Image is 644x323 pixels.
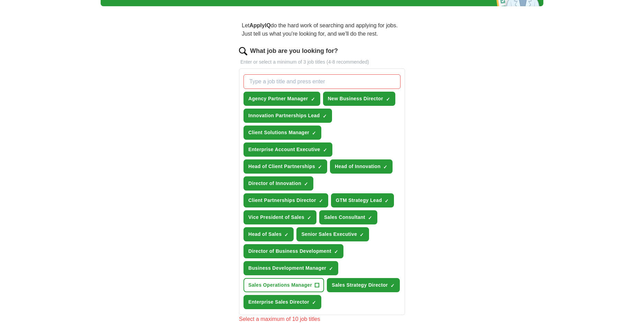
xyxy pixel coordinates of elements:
[360,232,364,238] span: ✓
[307,215,311,221] span: ✓
[328,95,383,102] span: New Business Director
[243,74,401,89] input: Type a job title and press enter
[385,198,389,204] span: ✓
[248,129,309,136] span: Client Solutions Manager
[311,96,315,102] span: ✓
[243,142,332,157] button: Enterprise Account Executive✓
[243,261,338,275] button: Business Development Manager✓
[304,181,308,187] span: ✓
[243,244,343,258] button: Director of Business Development✓
[312,130,316,136] span: ✓
[334,249,338,255] span: ✓
[248,146,320,153] span: Enterprise Account Executive
[301,231,357,238] span: Senior Sales Executive
[248,197,316,204] span: Client Partnerships Director
[323,147,327,153] span: ✓
[239,58,405,66] p: Enter or select a minimum of 3 job titles (4-8 recommended)
[329,266,333,271] span: ✓
[312,300,316,305] span: ✓
[323,113,327,119] span: ✓
[324,214,365,221] span: Sales Consultant
[239,47,247,55] img: search.png
[332,282,388,289] span: Sales Strategy Director
[243,109,332,123] button: Innovation Partnerships Lead✓
[243,227,294,241] button: Head of Sales✓
[239,19,405,41] p: Let do the hard work of searching and applying for jobs. Just tell us what you're looking for, an...
[319,210,377,224] button: Sales Consultant✓
[243,126,321,140] button: Client Solutions Manager✓
[243,92,320,106] button: Agency Partner Manager✓
[248,180,301,187] span: Director of Innovation
[243,193,328,207] button: Client Partnerships Director✓
[248,248,331,255] span: Director of Business Development
[243,295,321,309] button: Enterprise Sales Director✓
[327,278,400,292] button: Sales Strategy Director✓
[250,46,338,56] label: What job are you looking for?
[323,92,395,106] button: New Business Director✓
[243,278,324,292] button: Sales Operations Manager
[248,231,282,238] span: Head of Sales
[368,215,372,221] span: ✓
[330,159,393,174] button: Head of Innovation✓
[248,112,320,119] span: Innovation Partnerships Lead
[284,232,288,238] span: ✓
[331,193,394,207] button: GTM Strategy Lead✓
[318,164,322,170] span: ✓
[319,198,323,204] span: ✓
[243,210,316,224] button: Vice President of Sales✓
[243,159,327,174] button: Head of Client Partnerships✓
[386,96,390,102] span: ✓
[383,164,387,170] span: ✓
[248,214,304,221] span: Vice President of Sales
[390,283,395,288] span: ✓
[296,227,369,241] button: Senior Sales Executive✓
[248,282,312,289] span: Sales Operations Manager
[249,22,270,28] strong: ApplyIQ
[248,298,309,306] span: Enterprise Sales Director
[248,95,308,102] span: Agency Partner Manager
[248,163,315,170] span: Head of Client Partnerships
[336,197,382,204] span: GTM Strategy Lead
[248,265,326,272] span: Business Development Manager
[335,163,380,170] span: Head of Innovation
[243,176,313,191] button: Director of Innovation✓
